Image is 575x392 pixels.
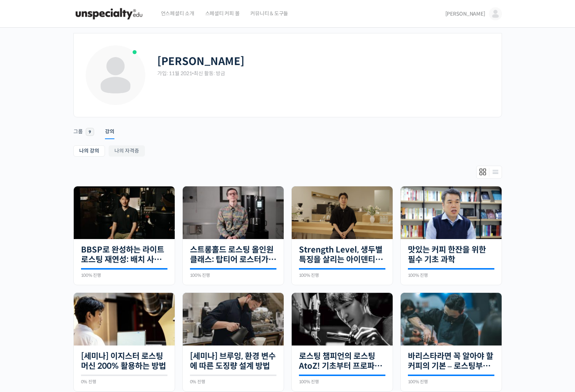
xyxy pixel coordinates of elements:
div: 0% 진행 [81,380,167,384]
span: 9 [86,128,94,136]
div: 100% 진행 [190,273,276,278]
div: Members directory secondary navigation [476,166,502,179]
a: [세미나] 브루잉, 환경 변수에 따른 도징량 설계 방법 [190,351,276,371]
a: Strength Level, 생두별 특징을 살리는 아이덴티티 커피랩 [PERSON_NAME] [PERSON_NAME]의 로스팅 클래스 [299,245,385,265]
a: 스트롱홀드 로스팅 올인원 클래스: 탑티어 로스터가 알려주는 스트롱홀드 A to Z 가이드 [190,245,276,265]
a: 맛있는 커피 한잔을 위한 필수 기초 과학 [408,245,494,265]
img: Profile photo of 김디노 [85,44,146,106]
a: 강의 [105,119,114,137]
nav: Sub Menu [73,145,502,158]
nav: Primary menu [73,119,502,137]
a: 나의 자격증 [109,145,145,157]
span: • [192,70,194,77]
div: 100% 진행 [408,380,494,384]
a: 그룹 9 [73,119,94,138]
span: [PERSON_NAME] [445,11,485,17]
div: 100% 진행 [81,273,167,278]
div: 강의 [105,128,114,139]
a: [세미나] 이지스터 로스팅 머신 200% 활용하는 방법 [81,351,167,371]
div: 100% 진행 [299,380,385,384]
a: 바리스타라면 꼭 알아야 할 커피의 기본 – 로스팅부터 에스프레소까지 [408,351,494,371]
a: 나의 강의 [73,145,105,157]
h2: [PERSON_NAME] [157,55,244,68]
div: 100% 진행 [299,273,385,278]
div: 그룹 [73,128,83,139]
a: 로스팅 챔피언의 로스팅 AtoZ! 기초부터 프로파일 설계까지 [299,351,385,371]
a: BBSP로 완성하는 라이트 로스팅 재연성: 배치 사이즈가 달라져도 안정적인 말릭의 로스팅 [81,245,167,265]
div: 0% 진행 [190,380,276,384]
div: 100% 진행 [408,273,494,278]
div: 가입: 11월 2021 최신 활동: 방금 [157,70,491,77]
